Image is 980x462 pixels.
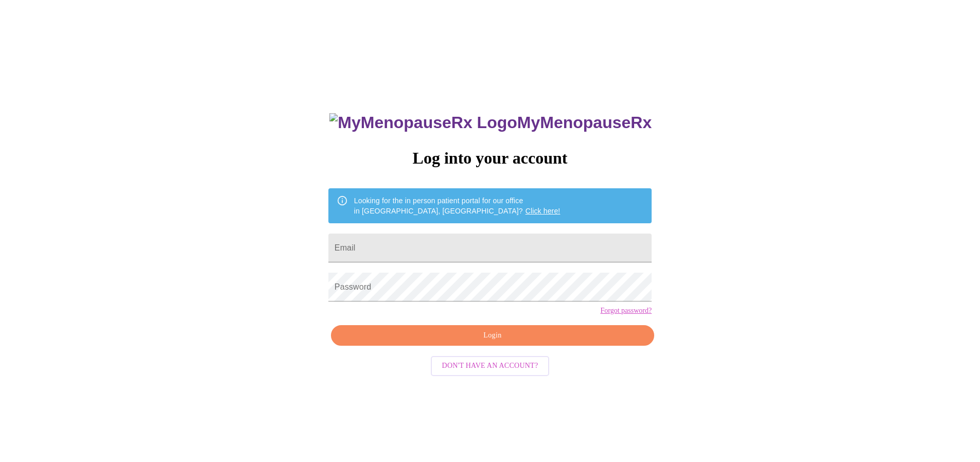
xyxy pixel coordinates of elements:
[329,113,652,132] h3: MyMenopauseRx
[343,329,642,342] span: Login
[428,361,552,369] a: Don't have an account?
[331,325,654,346] button: Login
[431,356,550,376] button: Don't have an account?
[328,149,652,168] h3: Log into your account
[600,307,652,315] a: Forgot password?
[354,191,561,220] div: Looking for the in person patient portal for our office in [GEOGRAPHIC_DATA], [GEOGRAPHIC_DATA]?
[329,113,517,132] img: MyMenopauseRx Logo
[442,360,538,372] span: Don't have an account?
[526,207,561,215] a: Click here!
